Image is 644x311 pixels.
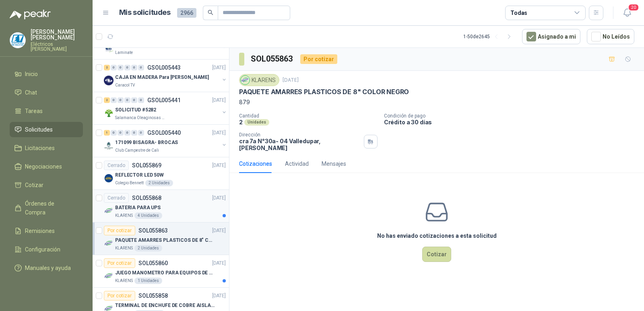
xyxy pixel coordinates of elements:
[93,255,229,288] a: Por cotizarSOL055860[DATE] Company LogoJUEGO MANOMETRO PARA EQUIPOS DE ARGON Y OXICORTE VICTORKLA...
[115,115,166,121] p: Salamanca Oleaginosas SAS
[115,74,209,81] p: CAJA EN MADERA Para [PERSON_NAME]
[25,227,55,235] span: Remisiones
[212,292,226,300] p: [DATE]
[25,245,60,254] span: Configuración
[138,260,168,266] p: SOL055860
[244,119,269,126] div: Unidades
[628,4,639,11] span: 20
[134,245,162,251] div: 2 Unidades
[115,49,133,56] p: Laminate
[104,226,135,235] div: Por cotizar
[111,65,117,70] div: 0
[104,161,129,170] div: Cerrado
[300,54,337,64] div: Por cotizar
[10,33,25,48] img: Company Logo
[10,122,83,137] a: Solicitudes
[104,128,227,154] a: 1 0 0 0 0 0 GSOL005440[DATE] Company Logo171099 BISAGRA- BROCASClub Campestre de Cali
[384,119,641,126] p: Crédito a 30 días
[239,113,378,119] p: Cantidad
[239,88,409,96] p: PAQUETE AMARRES PLASTICOS DE 8" COLOR NEGRO
[104,193,129,203] div: Cerrado
[10,85,83,100] a: Chat
[145,180,173,186] div: 2 Unidades
[104,63,227,89] a: 2 0 0 0 0 0 GSOL005443[DATE] Company LogoCAJA EN MADERA Para [PERSON_NAME]Caracol TV
[138,293,168,299] p: SOL055858
[131,65,137,70] div: 0
[25,144,55,152] span: Licitaciones
[118,130,124,136] div: 0
[134,212,162,219] div: 4 Unidades
[212,260,226,267] p: [DATE]
[115,302,215,309] p: TERMINAL DE ENCHUFE DE COBRE AISLADO PARA 12AWG
[104,130,110,136] div: 1
[93,190,229,222] a: CerradoSOL055868[DATE] Company LogoBATERIA PARA UPSKLARENS4 Unidades
[25,199,75,217] span: Órdenes de Compra
[104,65,110,70] div: 2
[104,43,114,53] img: Company Logo
[10,260,83,276] a: Manuales y ayuda
[31,42,83,51] p: Eléctricos [PERSON_NAME]
[138,97,144,103] div: 0
[212,64,226,72] p: [DATE]
[25,264,71,272] span: Manuales y ayuda
[587,29,634,44] button: No Leídos
[115,180,144,186] p: Colegio Bennett
[10,223,83,239] a: Remisiones
[138,228,168,233] p: SOL055863
[212,227,226,235] p: [DATE]
[422,247,451,262] button: Cotizar
[124,97,130,103] div: 0
[239,138,361,151] p: cra 7a N°30a- 04 Valledupar , [PERSON_NAME]
[115,106,156,114] p: SOLICITUD #5282
[118,65,124,70] div: 0
[10,242,83,257] a: Configuración
[522,29,580,44] button: Asignado a mi
[463,30,516,43] div: 1 - 50 de 2645
[510,8,527,17] div: Todas
[212,162,226,169] p: [DATE]
[31,29,83,40] p: [PERSON_NAME] [PERSON_NAME]
[115,147,159,154] p: Club Campestre de Cali
[25,70,38,78] span: Inicio
[212,194,226,202] p: [DATE]
[10,177,83,193] a: Cotizar
[377,231,497,240] h3: No has enviado cotizaciones a esta solicitud
[10,196,83,220] a: Órdenes de Compra
[212,97,226,104] p: [DATE]
[10,10,51,19] img: Logo peakr
[251,53,294,65] h3: SOL055863
[322,159,346,168] div: Mensajes
[212,129,226,137] p: [DATE]
[131,130,137,136] div: 0
[115,245,133,251] p: KLARENS
[104,206,114,216] img: Company Logo
[25,88,37,97] span: Chat
[239,74,279,86] div: KLARENS
[124,130,130,136] div: 0
[239,159,272,168] div: Cotizaciones
[25,181,43,189] span: Cotizar
[10,159,83,174] a: Negociaciones
[115,269,215,277] p: JUEGO MANOMETRO PARA EQUIPOS DE ARGON Y OXICORTE VICTOR
[124,65,130,70] div: 0
[104,97,110,103] div: 2
[104,108,114,118] img: Company Logo
[10,140,83,156] a: Licitaciones
[10,103,83,119] a: Tareas
[115,139,178,146] p: 171099 BISAGRA- BROCAS
[104,141,114,150] img: Company Logo
[384,113,641,119] p: Condición de pago
[147,130,181,136] p: GSOL005440
[25,107,43,115] span: Tareas
[177,8,196,18] span: 2966
[115,204,161,212] p: BATERIA PARA UPS
[132,195,161,201] p: SOL055868
[208,10,213,15] span: search
[132,163,161,168] p: SOL055869
[115,171,164,179] p: REFLECTOR LED 50W
[147,65,181,70] p: GSOL005443
[134,278,162,284] div: 1 Unidades
[283,76,299,84] p: [DATE]
[119,7,171,19] h1: Mis solicitudes
[138,130,144,136] div: 0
